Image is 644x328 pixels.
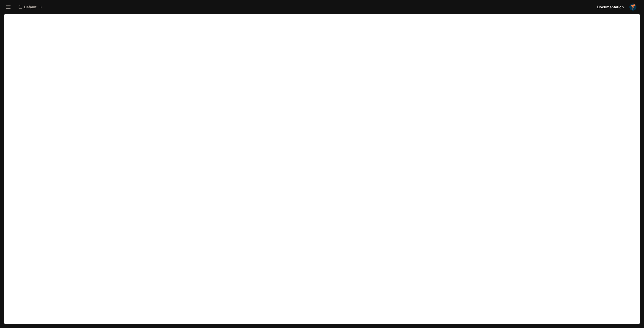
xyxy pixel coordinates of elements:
a: Documentation [595,2,626,12]
button: open drawer [4,3,13,12]
iframe: Documentation [4,14,640,328]
img: User avatar [629,4,636,11]
p: Default [24,5,36,9]
button: All workspaces [16,2,44,12]
button: User avatar [628,2,638,12]
span: Documentation [597,4,624,10]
